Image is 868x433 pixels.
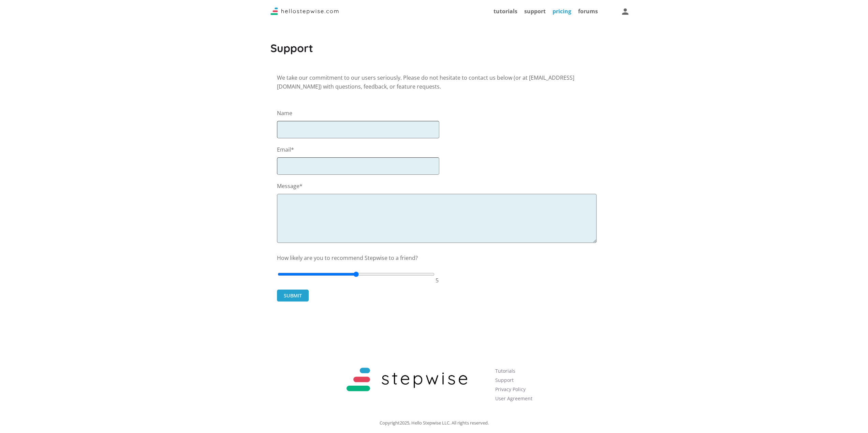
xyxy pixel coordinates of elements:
a: Privacy Policy [495,386,526,392]
a: forums [578,7,598,15]
form: Name Email* Message* How likely are you to recommend Stepwise to a friend? 5 [277,91,591,301]
a: support [524,7,546,15]
button: SUBMIT [277,290,309,301]
a: Support [495,377,514,383]
img: Logo [332,361,482,399]
img: Logo [270,7,339,15]
a: Tutorials [495,368,515,374]
h1: Support [270,41,598,56]
a: Stepwise [270,9,339,17]
p: We take our commitment to our users seriously. Please do not hesitate to contact us below (or at ... [277,73,591,301]
a: User Agreement [495,395,532,402]
p: Copyright 2025 , Hello Stepwise LLC. All rights reserved. [270,421,598,425]
a: Stepwise [332,392,482,400]
a: pricing [553,7,571,15]
a: tutorials [494,7,517,15]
